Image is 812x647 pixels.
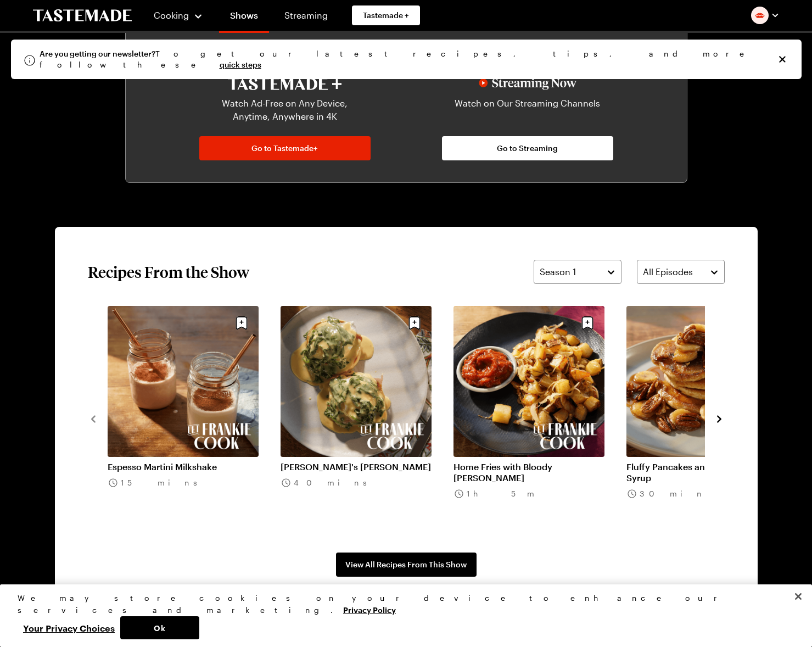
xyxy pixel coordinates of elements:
[363,10,409,21] span: Tastemade +
[345,559,467,570] span: View All Recipes From This Show
[40,48,768,70] div: To get our latest recipes, tips, and more follow these
[534,260,621,284] button: Season 1
[11,40,802,79] div: info alert
[540,265,576,278] span: Season 1
[206,97,364,123] p: Watch Ad-Free on Any Device, Anytime, Anywhere in 4K
[352,5,420,25] a: Tastemade +
[199,136,371,160] a: Go to Tastemade+
[453,306,626,531] div: 3 / 30
[751,7,769,24] img: Profile picture
[88,411,99,425] button: navigate to previous item
[751,7,780,24] button: Profile picture
[404,313,425,333] button: Save recipe
[637,260,725,284] button: All Episodes
[40,49,155,58] span: Are you getting our newsletter?
[18,592,785,639] div: Privacy
[154,2,204,29] button: Cooking
[18,616,120,639] button: Your Privacy Choices
[219,2,269,33] a: Shows
[33,9,132,22] a: To Tastemade Home Page
[449,97,607,123] p: Watch on Our Streaming Channels
[18,592,785,616] div: We may store cookies on your device to enhance our services and marketing.
[281,306,453,531] div: 2 / 30
[577,313,598,333] button: Save recipe
[442,136,613,160] a: Go to Streaming
[231,313,252,333] button: Save recipe
[497,143,558,154] span: Go to Streaming
[228,78,341,90] img: Tastemade+
[154,10,189,20] span: Cooking
[88,262,249,282] h2: Recipes From the Show
[220,60,261,69] a: quick steps
[776,53,788,65] button: Close info alert
[281,461,432,472] a: [PERSON_NAME]'s [PERSON_NAME]
[108,461,259,472] a: Espesso Martini Milkshake
[343,604,396,615] a: More information about your privacy, opens in a new tab
[714,411,725,425] button: navigate to next item
[251,143,318,154] span: Go to Tastemade+
[626,306,799,531] div: 4 / 30
[479,78,576,90] img: Streaming
[643,265,693,278] span: All Episodes
[786,584,810,609] button: Close
[336,553,477,577] a: View All Recipes From This Show
[120,616,199,639] button: Ok
[108,306,281,531] div: 1 / 30
[626,461,777,483] a: Fluffy Pancakes and Banana Pecan Syrup
[453,461,604,483] a: Home Fries with Bloody [PERSON_NAME]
